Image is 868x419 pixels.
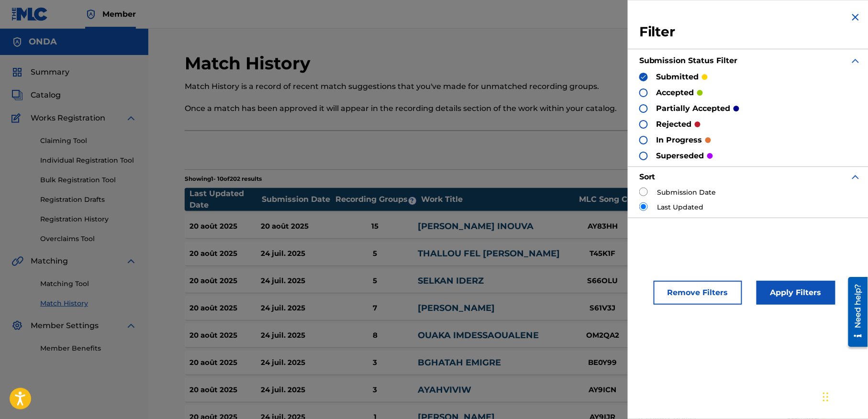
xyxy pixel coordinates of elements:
span: Matching [31,255,68,267]
div: 20 août 2025 [189,357,261,368]
div: AY9ICN [567,385,639,396]
strong: Submission Status Filter [639,56,738,65]
img: expand [125,112,137,124]
a: SELKAN IDERZ [418,276,484,286]
img: Matching [11,255,23,267]
div: 24 juil. 2025 [261,276,332,287]
div: Recording Groups [334,194,421,205]
img: Catalog [11,89,23,101]
a: OUAKA IMDESSAOUALENE [418,330,539,341]
div: S66OLU [567,276,639,287]
a: BGHATAH EMIGRE [418,357,501,368]
p: submitted [657,71,699,83]
button: Apply Filters [757,281,835,305]
img: Accounts [11,36,23,48]
div: S61V3J [567,303,639,314]
div: 20 août 2025 [261,221,332,232]
img: expand [850,55,861,66]
strong: Sort [639,172,656,181]
p: rejected [657,119,692,130]
span: Member [102,9,136,20]
img: expand [125,255,137,267]
h2: Match History [185,53,315,74]
iframe: Resource Center [841,273,868,350]
div: Submission Date [262,194,334,205]
a: Match History [40,298,137,309]
div: 24 juil. 2025 [261,248,332,259]
img: expand [125,320,137,331]
div: 20 août 2025 [189,276,261,287]
img: Top Rightsholder [85,9,97,20]
a: Individual Registration Tool [40,155,137,165]
img: Member Settings [11,320,23,331]
iframe: Chat Widget [820,373,868,419]
a: Overclaims Tool [40,234,137,244]
img: Works Registration [11,112,24,124]
a: [PERSON_NAME] [418,303,495,313]
a: Bulk Registration Tool [40,175,137,185]
span: Member Settings [31,320,99,331]
span: Summary [31,66,69,78]
div: 3 [332,385,418,396]
div: OM2QA2 [567,330,639,341]
p: in progress [657,134,702,146]
div: 24 juil. 2025 [261,357,332,368]
div: T45K1F [567,248,639,259]
p: accepted [657,87,694,99]
div: 20 août 2025 [189,385,261,396]
div: 15 [332,221,418,232]
div: 5 [332,276,418,287]
label: Submission Date [657,187,716,198]
div: Work Title [421,194,574,205]
p: Once a match has been approved it will appear in the recording details section of the work within... [185,103,683,114]
p: partially accepted [657,103,731,114]
div: 20 août 2025 [189,303,261,314]
div: AY83HH [567,221,639,232]
span: Works Registration [31,112,105,124]
div: 7 [332,303,418,314]
a: SummarySummary [11,66,69,78]
div: MLC Song Code [575,194,646,205]
p: Showing 1 - 10 of 202 results [185,175,262,183]
a: Claiming Tool [40,136,137,146]
div: 5 [332,248,418,259]
button: Remove Filters [654,281,742,305]
div: Last Updated Date [189,188,261,211]
label: Last Updated [657,202,704,212]
img: expand [850,171,861,183]
span: Catalog [31,89,61,101]
a: THALLOU FEL [PERSON_NAME] [418,248,560,259]
p: Match History is a record of recent match suggestions that you've made for unmatched recording gr... [185,81,683,92]
a: Registration History [40,214,137,224]
a: AYAHVIVIW [418,385,471,395]
div: 24 juil. 2025 [261,303,332,314]
img: Summary [11,66,23,78]
div: BE0Y99 [567,357,639,368]
img: close [850,11,861,23]
h3: Filter [639,23,861,41]
div: 24 juil. 2025 [261,385,332,396]
a: Matching Tool [40,279,137,289]
div: 20 août 2025 [189,248,261,259]
a: Member Benefits [40,343,137,353]
div: 20 août 2025 [189,330,261,341]
a: CatalogCatalog [11,89,61,101]
img: checkbox [640,74,647,80]
h5: ONDA [29,36,57,47]
img: MLC Logo [11,7,48,21]
a: Registration Drafts [40,195,137,205]
div: Widget de chat [820,373,868,419]
a: [PERSON_NAME] INOUVA [418,221,534,232]
div: 3 [332,357,418,368]
div: 20 août 2025 [189,221,261,232]
span: ? [409,197,416,205]
div: Glisser [823,383,829,411]
div: 24 juil. 2025 [261,330,332,341]
div: 8 [332,330,418,341]
p: superseded [657,150,704,162]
